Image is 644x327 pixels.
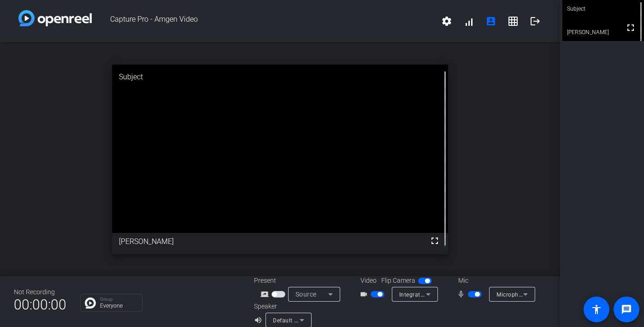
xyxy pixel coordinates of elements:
[360,289,371,300] mat-icon: videocam_outline
[399,291,483,298] span: Integrated Camera (30c9:005f)
[92,10,436,32] span: Capture Pro - Amgen Video
[625,22,636,33] mat-icon: fullscreen
[254,315,265,326] mat-icon: volume_up
[530,16,541,27] mat-icon: logout
[621,304,632,315] mat-icon: message
[591,304,602,315] mat-icon: accessibility
[295,291,317,298] span: Source
[14,293,66,316] span: 00:00:00
[273,316,384,324] span: Default - Headset Earphone (Poly BT600)
[260,289,272,300] mat-icon: screen_share_outline
[429,235,440,246] mat-icon: fullscreen
[18,10,92,26] img: white-gradient.svg
[361,276,377,285] span: Video
[441,16,452,27] mat-icon: settings
[382,276,416,285] span: Flip Camera
[100,303,137,309] p: Everyone
[485,16,496,27] mat-icon: account_box
[112,65,448,89] div: Subject
[254,276,346,285] div: Present
[508,16,519,27] mat-icon: grid_on
[85,297,96,309] img: Chat Icon
[14,287,66,297] div: Not Recording
[254,302,309,311] div: Speaker
[458,10,480,32] button: signal_cellular_alt
[457,289,468,300] mat-icon: mic_none
[449,276,541,285] div: Mic
[100,297,137,302] p: Group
